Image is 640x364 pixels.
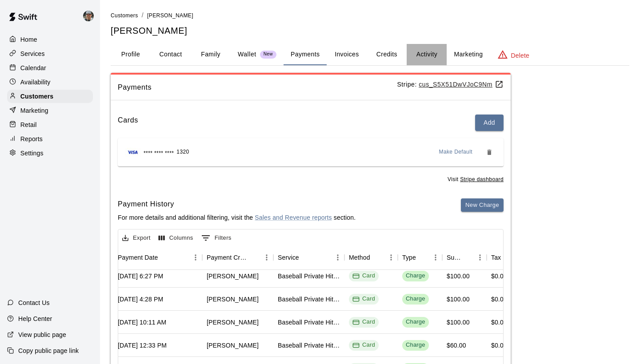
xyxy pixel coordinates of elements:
[352,272,375,280] div: Card
[7,47,93,60] a: Services
[278,272,340,281] div: Baseball Private Hitting Lesson - 60 minutes
[207,318,259,327] div: Trent Hadley
[260,251,273,264] button: Menu
[199,231,234,245] button: Show filters
[278,341,340,350] div: Baseball Private Hitting Lesson - 30 minutes
[20,106,48,115] p: Marketing
[384,251,398,264] button: Menu
[18,330,66,339] p: View public page
[352,295,375,303] div: Card
[344,245,398,270] div: Method
[278,295,340,304] div: Baseball Private Hitting Lesson - 60 minutes
[248,251,260,264] button: Sort
[475,115,504,131] button: Add
[406,318,425,326] div: Charge
[113,245,202,270] div: Payment Date
[447,245,461,270] div: Subtotal
[18,314,52,323] p: Help Center
[278,318,340,327] div: Baseball Private Hitting Lesson - 60 minutes
[447,341,466,350] div: $60.00
[111,11,629,20] nav: breadcrumb
[118,245,158,270] div: Payment Date
[448,175,504,184] span: Visit
[331,251,344,264] button: Menu
[20,120,37,129] p: Retail
[118,82,397,93] span: Payments
[7,33,93,46] a: Home
[419,81,504,88] a: cus_S5X51DwVJoC9Nm
[118,318,166,327] div: Aug 12, 2025, 10:11 AM
[7,118,93,131] a: Retail
[111,44,629,65] div: basic tabs example
[118,341,167,350] div: Jul 24, 2025, 12:33 PM
[20,149,44,158] p: Settings
[207,341,259,350] div: Trent Hadley
[447,295,470,304] div: $100.00
[7,61,93,75] a: Calendar
[118,198,356,210] h6: Payment History
[7,132,93,146] a: Reports
[397,80,504,89] p: Stripe:
[176,148,189,157] span: 1320
[406,295,425,303] div: Charge
[207,245,248,270] div: Payment Created By
[501,251,513,264] button: Sort
[352,318,375,326] div: Card
[447,318,470,327] div: $100.00
[491,341,507,350] div: $0.00
[7,90,93,103] div: Customers
[111,12,138,19] a: Customers
[20,35,37,44] p: Home
[142,11,144,20] li: /
[402,245,416,270] div: Type
[118,213,356,222] p: For more details and additional filtering, visit the section.
[151,44,191,65] button: Contact
[118,115,138,131] h6: Cards
[407,44,447,65] button: Activity
[416,251,428,264] button: Sort
[207,295,259,304] div: Mercedes Reed
[284,44,327,65] button: Payments
[7,104,93,117] div: Marketing
[20,135,43,143] p: Reports
[352,341,375,349] div: Card
[370,251,383,264] button: Sort
[260,51,276,57] span: New
[460,176,504,182] a: Stripe dashboard
[207,272,259,281] div: Trent Hadley
[7,146,93,160] div: Settings
[436,145,476,159] button: Make Default
[20,92,53,101] p: Customers
[238,50,256,59] p: Wallet
[442,245,487,270] div: Subtotal
[147,12,193,19] span: [PERSON_NAME]
[83,11,94,21] img: Adam Broyles
[7,75,93,89] a: Availability
[273,245,344,270] div: Service
[491,318,507,327] div: $0.00
[125,148,141,157] img: Credit card brand logo
[429,251,442,264] button: Menu
[447,44,490,65] button: Marketing
[482,145,496,159] button: Remove
[439,148,473,157] span: Make Default
[278,245,299,270] div: Service
[398,245,442,270] div: Type
[111,12,138,19] span: Customers
[111,25,629,37] h5: [PERSON_NAME]
[349,245,370,270] div: Method
[327,44,367,65] button: Invoices
[156,231,196,245] button: Select columns
[158,251,171,264] button: Sort
[255,214,332,221] a: Sales and Revenue reports
[473,251,487,264] button: Menu
[81,7,100,25] div: Adam Broyles
[20,63,46,72] p: Calendar
[491,295,507,304] div: $0.00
